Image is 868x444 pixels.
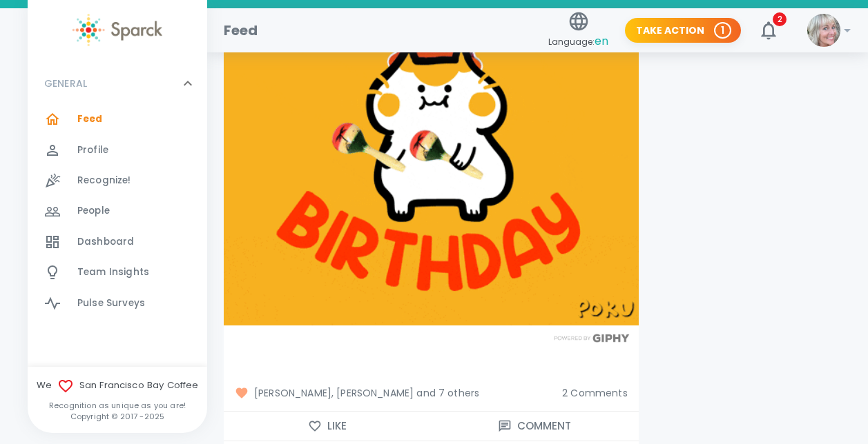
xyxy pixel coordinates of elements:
img: Picture of Linda [807,14,840,47]
a: Profile [28,135,207,165]
span: Feed [77,112,103,126]
span: 2 [773,12,787,26]
span: Profile [77,143,108,157]
span: Team Insights [77,265,149,279]
p: Copyright © 2017 - 2025 [28,411,207,422]
button: Like [224,412,431,441]
div: GENERAL [28,104,207,324]
div: GENERAL [28,63,207,104]
span: People [77,204,110,218]
p: GENERAL [44,77,87,90]
button: 2 [752,14,785,47]
a: Feed [28,104,207,134]
span: en [595,33,608,49]
a: Pulse Surveys [28,288,207,319]
img: Sparck logo [73,14,162,46]
a: Sparck logo [28,14,207,46]
button: Take Action 1 [625,18,741,43]
span: 2 Comments [562,386,628,400]
a: Dashboard [28,227,207,257]
span: Language: [548,32,608,51]
button: Comment [431,412,638,441]
p: Recognition as unique as you are! [28,400,207,411]
a: People [28,196,207,226]
a: Recognize! [28,165,207,196]
p: 1 [721,23,724,37]
h1: Feed [224,19,258,41]
span: We San Francisco Bay Coffee [28,378,207,394]
span: Pulse Surveys [77,296,145,310]
a: Team Insights [28,257,207,287]
span: Dashboard [77,235,134,249]
span: [PERSON_NAME], [PERSON_NAME] and 7 others [235,386,551,400]
button: Language:en [543,6,614,55]
img: Powered by GIPHY [550,334,633,343]
span: Recognize! [77,174,131,188]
